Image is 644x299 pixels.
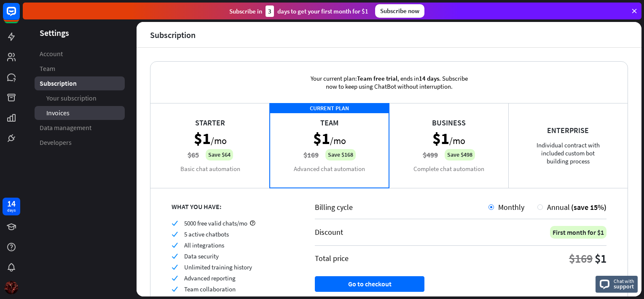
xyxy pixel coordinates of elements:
i: check [172,264,178,270]
span: 14 days [419,74,439,82]
div: $1 [595,251,606,266]
span: Data management [40,123,91,132]
i: check [172,275,178,281]
i: check [172,253,178,259]
span: Unlimited training history [184,263,252,271]
div: Subscription [150,30,196,40]
div: Subscribe now [375,4,424,18]
div: First month for $1 [550,226,606,239]
div: Your current plan: , ends in . Subscribe now to keep using ChatBot without interruption. [298,62,480,103]
a: Data management [35,121,125,135]
span: All integrations [184,241,224,249]
div: Total price [315,253,349,263]
span: Monthly [498,202,524,212]
span: Developers [40,138,72,147]
i: check [172,242,178,248]
div: WHAT YOU HAVE: [172,202,294,211]
a: Account [35,47,125,61]
span: Chat with [614,277,634,285]
div: days [7,207,16,213]
div: $169 [569,251,593,266]
span: Subscription [40,79,77,88]
div: 3 [266,5,274,17]
span: Account [40,49,63,58]
i: check [172,220,178,226]
div: Discount [315,227,343,237]
i: check [172,286,178,292]
div: 14 [7,200,16,207]
a: Developers [35,136,125,149]
button: Open LiveChat chat widget [7,3,32,29]
span: (save 15%) [571,202,606,212]
a: Team [35,62,125,76]
span: Your subscription [46,94,97,103]
span: Advanced reporting [184,274,236,282]
a: Your subscription [35,91,125,105]
span: Team collaboration [184,285,236,293]
div: Billing cycle [315,202,488,212]
a: Invoices [35,106,125,120]
button: Go to checkout [315,276,424,292]
span: 5 active chatbots [184,230,229,238]
span: support [614,283,634,290]
span: Invoices [46,109,70,117]
header: Settings [23,27,137,38]
a: 14 days [3,198,20,215]
span: Data security [184,252,219,260]
span: Team [40,64,55,73]
div: Subscribe in days to get your first month for $1 [229,5,368,17]
span: 5000 free valid chats/mo [184,219,247,227]
span: Team free trial [357,74,397,82]
span: Annual [547,202,570,212]
i: check [172,231,178,237]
